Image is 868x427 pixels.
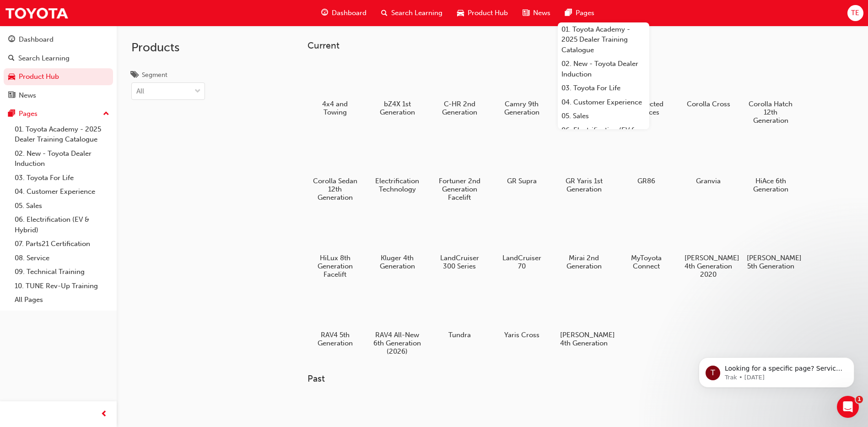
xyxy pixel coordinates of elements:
span: search-icon [381,7,388,19]
h5: Fortuner 2nd Generation Facelift [436,177,484,202]
img: Trak [5,3,69,23]
a: GR Yaris 1st Generation [556,135,611,197]
a: 05. Sales [11,199,113,213]
h5: HiAce 6th Generation [747,177,795,193]
span: car-icon [457,7,464,19]
a: Tundra [432,289,487,342]
span: car-icon [8,73,15,81]
span: news-icon [523,7,529,19]
a: LandCruiser 300 Series [432,212,487,274]
h3: Past [307,373,827,384]
a: Mirai 2nd Generation [556,212,611,274]
span: guage-icon [321,7,328,19]
div: Dashboard [19,34,54,45]
h5: GR Yaris 1st Generation [560,177,608,193]
a: Corolla Sedan 12th Generation [307,135,362,205]
h5: C-HR 2nd Generation [436,100,484,116]
button: DashboardSearch LearningProduct HubNews [4,29,113,105]
span: Product Hub [468,8,508,18]
a: 02. New - Toyota Dealer Induction [558,57,649,81]
h3: Current [307,40,827,51]
h5: LandCruiser 300 Series [436,254,484,270]
h5: MyToyota Connect [622,254,670,270]
h5: 4x4 and Towing [311,100,359,116]
h5: Camry 9th Generation [498,100,546,116]
a: Dashboard [4,31,113,48]
span: Search Learning [391,8,442,18]
span: news-icon [8,92,15,100]
span: search-icon [8,55,15,63]
a: Fortuner 2nd Generation Facelift [432,135,487,205]
span: guage-icon [8,36,15,44]
a: 08. Service [11,251,113,265]
button: Pages [4,105,113,122]
h5: Tundra [436,331,484,339]
h5: Corolla Cross [685,100,733,108]
a: 07. Parts21 Certification [11,237,113,251]
h5: GR Supra [498,177,546,185]
a: 06. Electrification (EV & Hybrid) [558,123,649,148]
div: Pages [19,109,38,119]
a: Corolla Cross [681,58,736,111]
h5: Granvia [685,177,733,185]
a: Search Learning [4,50,113,67]
a: GR Supra [494,135,549,188]
button: TE [847,5,863,21]
h5: Corolla Sedan 12th Generation [311,177,359,202]
a: 05. Sales [558,109,649,123]
span: pages-icon [8,110,15,118]
a: C-HR 2nd Generation [432,58,487,120]
a: Corolla Hatch 12th Generation [743,58,798,128]
a: News [4,87,113,104]
a: GR86 [619,135,674,188]
a: guage-iconDashboard [314,4,374,22]
h5: GR86 [622,177,670,185]
span: up-icon [103,108,109,120]
h5: [PERSON_NAME] 4th Generation [560,331,608,347]
h5: [PERSON_NAME] 5th Generation [747,254,795,270]
a: Yaris Cross [494,289,549,342]
a: Coaster 4th Generation [556,58,611,120]
span: pages-icon [565,7,572,19]
div: Segment [142,71,167,80]
h2: Products [131,40,205,55]
iframe: Intercom notifications message [685,338,868,402]
h5: Kluger 4th Generation [373,254,421,270]
a: HiAce 6th Generation [743,135,798,197]
a: All Pages [11,293,113,307]
a: 09. Technical Training [11,265,113,279]
a: bZ4X 1st Generation [370,58,425,120]
div: News [19,90,36,101]
a: Granvia [681,135,736,188]
a: 02. New - Toyota Dealer Induction [11,147,113,171]
h5: bZ4X 1st Generation [373,100,421,116]
a: 04. Customer Experience [558,95,649,109]
span: down-icon [194,86,201,98]
a: Camry 9th Generation [494,58,549,120]
a: 04. Customer Experience [11,185,113,199]
span: Pages [576,8,594,18]
a: Product Hub [4,68,113,85]
a: 01. Toyota Academy - 2025 Dealer Training Catalogue [11,122,113,147]
h5: Electrification Technology [373,177,421,193]
iframe: Intercom live chat [837,396,859,418]
a: MyToyota Connect [619,212,674,274]
h5: LandCruiser 70 [498,254,546,270]
a: [PERSON_NAME] 4th Generation 2020 [681,212,736,282]
a: 4x4 and Towing [307,58,362,120]
h5: [PERSON_NAME] 4th Generation 2020 [685,254,733,279]
a: 01. Toyota Academy - 2025 Dealer Training Catalogue [558,22,649,57]
span: TE [851,8,859,18]
a: [PERSON_NAME] 5th Generation [743,212,798,274]
span: 1 [856,396,863,403]
a: news-iconNews [515,4,558,22]
a: search-iconSearch Learning [374,4,450,22]
div: Search Learning [18,53,70,64]
a: HiLux 8th Generation Facelift [307,212,362,282]
a: 03. Toyota For Life [558,81,649,95]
